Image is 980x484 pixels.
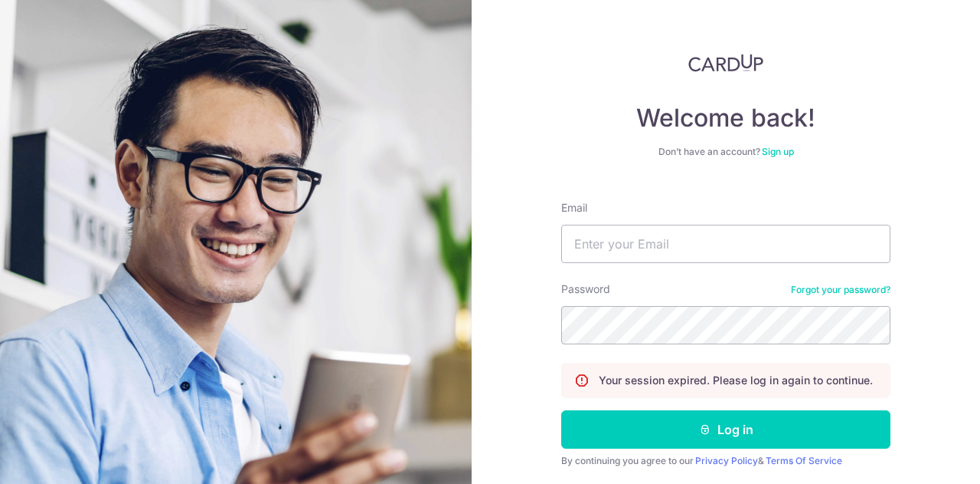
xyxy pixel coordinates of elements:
[561,282,610,297] label: Password
[561,225,890,263] input: Enter your Email
[766,455,842,466] a: Terms Of Service
[561,146,890,158] div: Don’t have an account?
[561,410,890,449] button: Log in
[688,54,763,72] img: CardUp Logo
[561,103,890,133] h4: Welcome back!
[762,146,794,157] a: Sign up
[695,455,758,466] a: Privacy Policy
[561,200,587,216] label: Email
[599,373,873,388] p: Your session expired. Please log in again to continue.
[791,284,890,296] a: Forgot your password?
[561,455,890,467] div: By continuing you agree to our &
